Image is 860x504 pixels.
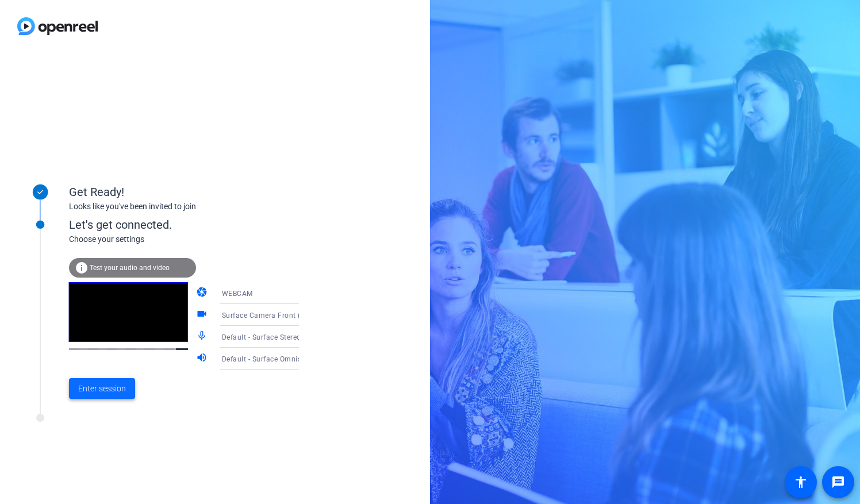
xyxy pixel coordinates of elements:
button: Enter session [69,378,135,399]
mat-icon: volume_up [196,352,210,366]
mat-icon: mic_none [196,330,210,344]
div: Get Ready! [69,183,299,201]
span: Enter session [78,383,126,395]
span: Default - Surface Omnisonic Speakers (Surface High Definition Audio) [222,354,456,363]
mat-icon: message [831,475,845,489]
span: Test your audio and video [90,264,170,272]
div: Let's get connected. [69,216,322,233]
div: Looks like you've been invited to join [69,201,299,213]
mat-icon: camera [196,286,210,300]
span: Surface Camera Front (045e:0990) [222,310,339,320]
span: Default - Surface Stereo Microphones (Surface High Definition Audio) [222,332,454,341]
span: WEBCAM [222,290,253,298]
mat-icon: videocam [196,308,210,322]
mat-icon: accessibility [794,475,808,489]
mat-icon: info [75,261,89,275]
div: Choose your settings [69,233,322,245]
